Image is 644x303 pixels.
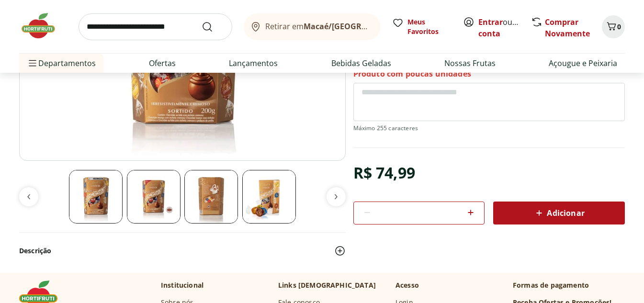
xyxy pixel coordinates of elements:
[19,11,67,40] img: Hortifruti
[19,240,346,261] button: Descrição
[533,207,584,219] span: Adicionar
[478,17,503,27] a: Entrar
[161,281,203,290] p: Institucional
[244,13,381,40] button: Retirar emMacaé/[GEOGRAPHIC_DATA]
[27,52,38,75] button: Menu
[69,170,123,224] img: Caixa de Bombons Chocolate Lindt Lindor Sortidos 200g com 16 unidades
[242,170,296,224] img: Caixa de Bombons Chocolate Lindt Lindor Sortidos 200g com 16 unidades
[478,17,531,39] a: Criar conta
[353,68,471,79] p: Produto com poucas unidades
[229,57,278,69] a: Lançamentos
[602,15,625,38] button: Carrinho
[27,52,96,75] span: Departamentos
[395,281,419,290] p: Acesso
[549,57,617,69] a: Açougue e Peixaria
[127,170,181,224] img: Caixa de Bombons Chocolate Lindt Lindor Sortidos 200g com 16 unidades
[19,187,38,206] button: previous
[513,281,625,290] p: Formas de pagamento
[202,21,225,33] button: Submit Search
[184,170,238,224] img: Caixa de Bombons Chocolate Lindt Lindor Sortidos 200g com 16 unidades
[265,22,371,31] span: Retirar em
[327,187,346,206] button: next
[545,17,590,39] a: Comprar Novamente
[331,57,391,69] a: Bebidas Geladas
[79,13,232,40] input: search
[392,17,452,36] a: Meus Favoritos
[149,57,176,69] a: Ofertas
[304,21,411,32] b: Macaé/[GEOGRAPHIC_DATA]
[407,17,452,36] span: Meus Favoritos
[444,57,496,69] a: Nossas Frutas
[278,281,376,290] p: Links [DEMOGRAPHIC_DATA]
[353,159,415,186] div: R$ 74,99
[478,16,521,39] span: ou
[493,202,625,224] button: Adicionar
[617,22,621,31] span: 0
